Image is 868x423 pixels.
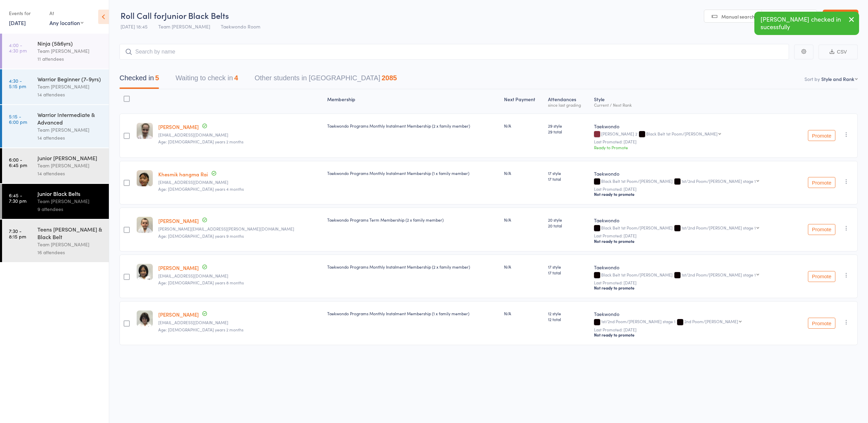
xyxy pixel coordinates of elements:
div: N/A [504,217,542,223]
a: [PERSON_NAME] [158,217,199,224]
button: Promote [808,271,835,282]
button: Checked in5 [119,71,159,89]
div: Any location [49,19,83,26]
a: [PERSON_NAME] [158,123,199,130]
a: 7:30 -8:15 pmTeens [PERSON_NAME] & Black BeltTeam [PERSON_NAME]16 attendees [2,220,109,262]
div: Taekwondo Programs Monthly Instalment Membership (2 x family member) [327,123,499,129]
div: Current / Next Rank [594,103,792,107]
div: Taekwondo Programs Term Membership (2 x family member) [327,217,499,223]
img: image1581571658.png [137,170,153,186]
span: Age: [DEMOGRAPHIC_DATA] years 2 months [158,139,243,144]
div: Ninja (5&6yrs) [37,39,103,47]
small: latees@hotmail.com [158,180,322,185]
a: 5:15 -6:00 pmWarrior Intermediate & AdvancedTeam [PERSON_NAME]14 attendees [2,105,109,148]
div: 2nd Poom/[PERSON_NAME] [684,319,738,324]
div: N/A [504,170,542,176]
div: [PERSON_NAME] checked in sucessfully [754,12,859,35]
div: 16 attendees [37,248,103,256]
button: Other students in [GEOGRAPHIC_DATA]2085 [254,71,397,89]
img: image1645773265.png [137,217,153,233]
div: Not ready to promote [594,332,792,338]
div: At [49,8,83,19]
span: [DATE] 18:45 [121,23,148,30]
small: elisemargaritis@yahoo.com.au [158,132,322,137]
span: Junior Black Belts [164,10,229,21]
span: 17 total [548,270,589,275]
div: Taekwondo [594,170,792,177]
div: Atten­dances [545,92,591,110]
button: CSV [819,45,858,59]
small: Last Promoted: [DATE] [594,139,792,144]
small: weezanella@gmail.com [158,320,322,325]
small: Last Promoted: [DATE] [594,233,792,238]
div: Taekwondo [594,123,792,130]
span: Manual search [721,13,755,20]
span: Age: [DEMOGRAPHIC_DATA] years 9 months [158,233,244,239]
div: [PERSON_NAME] 2 [594,131,792,137]
div: Warrior Beginner (7-9yrs) [37,75,103,83]
div: 1st/2nd Poom/[PERSON_NAME] stage 1 [682,225,756,230]
small: james.x.smith@gmail.com [158,226,322,231]
div: 14 attendees [37,169,103,177]
div: Not ready to promote [594,191,792,197]
a: Exit roll call [823,10,858,23]
div: N/A [504,310,542,316]
div: 1st/2nd Poom/[PERSON_NAME] stage 1 [594,319,792,325]
img: image1614382173.png [137,123,153,139]
label: Sort by [804,75,820,82]
div: Membership [324,92,502,110]
div: 11 attendees [37,55,103,63]
div: Warrior Intermediate & Advanced [37,111,103,126]
div: 14 attendees [37,91,103,98]
div: Team [PERSON_NAME] [37,83,103,91]
a: 4:00 -4:30 pmNinja (5&6yrs)Team [PERSON_NAME]11 attendees [2,34,109,69]
small: Last Promoted: [DATE] [594,187,792,191]
button: Promote [808,177,835,188]
div: Team [PERSON_NAME] [37,162,103,169]
div: 9 attendees [37,205,103,213]
div: Not ready to promote [594,238,792,244]
div: 1st/2nd Poom/[PERSON_NAME] stage 1 [682,272,756,277]
button: Waiting to check in4 [175,71,238,89]
button: Promote [808,318,835,329]
time: 4:00 - 4:30 pm [9,42,27,53]
div: Style [591,92,795,110]
a: [PERSON_NAME] [158,264,199,271]
span: Age: [DEMOGRAPHIC_DATA] years 4 months [158,186,244,192]
span: 17 style [548,264,589,270]
div: N/A [504,123,542,129]
span: Roll Call for [121,10,164,21]
a: [PERSON_NAME] [158,311,199,318]
small: Last Promoted: [DATE] [594,327,792,332]
a: Khesmik hangma Rai [158,171,208,178]
div: Black Belt 1st Poom/[PERSON_NAME] [594,225,792,231]
time: 7:30 - 8:15 pm [9,228,26,239]
span: Age: [DEMOGRAPHIC_DATA] years 8 months [158,280,244,285]
span: Team [PERSON_NAME] [158,23,210,30]
div: Taekwondo Programs Monthly Instalment Membership (1 x family member) [327,170,499,176]
div: Taekwondo [594,264,792,271]
div: Team [PERSON_NAME] [37,240,103,248]
span: 20 total [548,223,589,228]
div: Junior Black Belts [37,190,103,197]
div: Black Belt 1st Poom/[PERSON_NAME] [646,131,718,136]
div: Style and Rank [821,75,854,82]
a: 6:45 -7:30 pmJunior Black BeltsTeam [PERSON_NAME]9 attendees [2,184,109,219]
span: 29 total [548,129,589,134]
div: Not ready to promote [594,285,792,291]
img: image1581312830.png [137,310,153,327]
div: since last grading [548,103,589,107]
div: Team [PERSON_NAME] [37,197,103,205]
span: 29 style [548,123,589,129]
button: Promote [808,130,835,141]
div: Teens [PERSON_NAME] & Black Belt [37,225,103,240]
div: Team [PERSON_NAME] [37,47,103,55]
div: Taekwondo Programs Monthly Instalment Membership (2 x family member) [327,264,499,270]
div: Junior [PERSON_NAME] [37,154,103,162]
div: Next Payment [501,92,545,110]
div: 14 attendees [37,134,103,142]
input: Search by name [119,44,789,60]
div: 5 [155,74,159,82]
div: 1st/2nd Poom/[PERSON_NAME] stage 1 [682,179,756,183]
div: Ready to Promote [594,144,792,150]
